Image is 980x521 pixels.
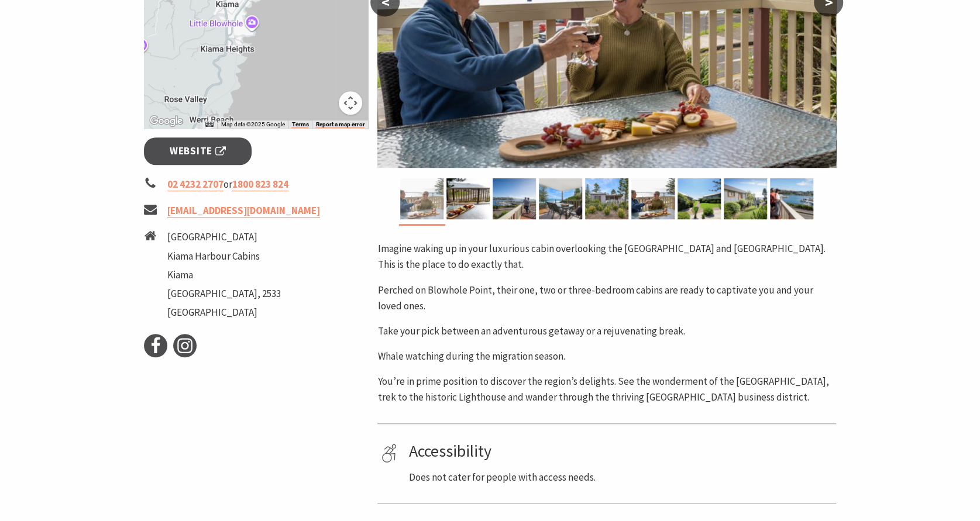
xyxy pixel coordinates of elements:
a: Website [144,137,252,165]
a: 02 4232 2707 [167,178,223,191]
img: Large deck, harbour views, couple [770,178,813,219]
li: [GEOGRAPHIC_DATA], 2533 [167,286,281,302]
img: Side cabin [724,178,767,219]
img: Couple toast [400,178,443,219]
li: Kiama [167,267,281,283]
li: or [144,177,369,192]
button: Map camera controls [339,91,362,115]
a: [EMAIL_ADDRESS][DOMAIN_NAME] [167,204,320,218]
a: Open this area in Google Maps (opens a new window) [147,113,185,129]
p: Perched on Blowhole Point, their one, two or three-bedroom cabins are ready to captivate you and ... [377,282,836,314]
p: Whale watching during the migration season. [377,349,836,364]
img: Couple toast [631,178,675,219]
span: Map data ©2025 Google [221,121,284,127]
img: Large deck harbour [493,178,536,219]
span: Website [170,143,226,159]
img: Google [147,113,185,129]
button: Keyboard shortcuts [205,120,214,129]
p: Imagine waking up in your luxurious cabin overlooking the [GEOGRAPHIC_DATA] and [GEOGRAPHIC_DATA]... [377,241,836,272]
a: 1800 823 824 [232,178,288,191]
img: Exterior at Kiama Harbour Cabins [585,178,628,219]
a: Report a map error [315,121,365,128]
a: Terms (opens in new tab) [291,121,308,128]
li: [GEOGRAPHIC_DATA] [167,305,281,320]
h4: Accessibility [408,441,832,461]
img: Deck ocean view [446,178,490,219]
li: [GEOGRAPHIC_DATA] [167,229,281,245]
img: Kiama Harbour Cabins [678,178,721,219]
p: Take your pick between an adventurous getaway or a rejuvenating break. [377,323,836,339]
img: Private balcony, ocean views [539,178,582,219]
p: You’re in prime position to discover the region’s delights. See the wonderment of the [GEOGRAPHIC... [377,374,836,405]
p: Does not cater for people with access needs. [408,470,832,485]
li: Kiama Harbour Cabins [167,249,281,264]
